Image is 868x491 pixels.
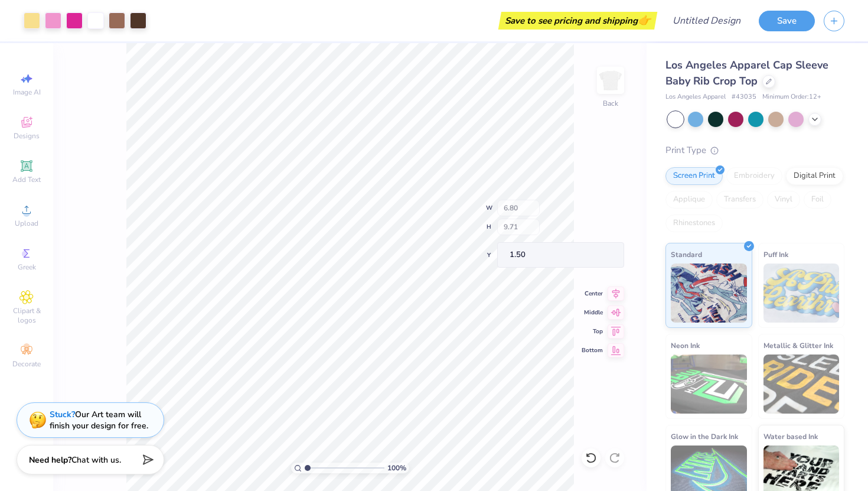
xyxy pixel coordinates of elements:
span: Glow in the Dark Ink [671,430,738,443]
span: Clipart & logos [6,306,47,325]
div: Print Type [665,144,844,157]
span: Metallic & Glitter Ink [763,339,833,352]
img: Metallic & Glitter Ink [763,355,840,414]
span: Chat with us. [71,454,121,466]
img: Puff Ink [763,264,840,323]
span: Center [582,290,603,298]
span: Standard [671,248,702,261]
img: Back [599,69,622,92]
img: Standard [671,264,747,323]
div: Vinyl [767,191,800,209]
div: Digital Print [786,167,843,185]
span: Decorate [12,359,41,369]
div: Rhinestones [665,214,723,232]
span: Greek [18,262,36,272]
span: Puff Ink [763,248,788,261]
span: Los Angeles Apparel Cap Sleeve Baby Rib Crop Top [665,58,828,88]
div: Screen Print [665,167,723,185]
span: 👉 [638,13,651,27]
span: Image AI [13,87,41,97]
span: Top [582,327,603,336]
span: Upload [15,219,38,228]
div: Save to see pricing and shipping [501,12,654,30]
span: 100 % [387,463,406,473]
span: Minimum Order: 12 + [762,92,821,102]
div: Embroidery [726,167,782,185]
strong: Stuck? [50,409,75,420]
div: Transfers [716,191,763,209]
span: # 43035 [732,92,756,102]
span: Middle [582,308,603,317]
span: Water based Ink [763,430,818,443]
button: Save [759,11,815,31]
div: Foil [804,191,831,209]
img: Neon Ink [671,355,747,414]
span: Bottom [582,346,603,355]
span: Add Text [12,175,41,184]
span: Los Angeles Apparel [665,92,726,102]
div: Our Art team will finish your design for free. [50,409,148,431]
span: Neon Ink [671,339,700,352]
div: Back [603,98,618,109]
div: Applique [665,191,713,209]
span: Designs [14,131,40,141]
input: Untitled Design [663,9,750,32]
strong: Need help? [29,454,71,466]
